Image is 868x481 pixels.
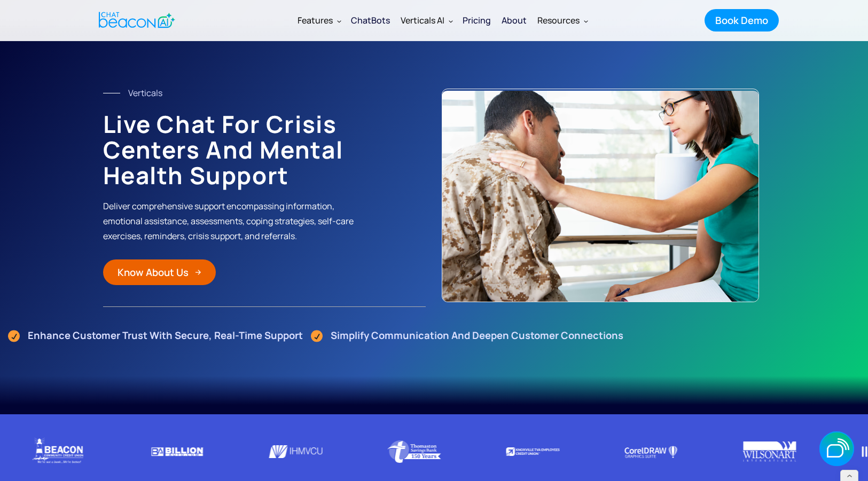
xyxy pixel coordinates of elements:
[103,199,368,243] p: Deliver comprehensive support encompassing information, emotional assistance, assessments, coping...
[298,13,333,28] div: Features
[449,19,453,23] img: Dropdown
[502,13,527,28] div: About
[395,7,457,33] div: Verticals AI
[311,328,323,342] img: Check Icon Orange
[103,259,216,285] a: Know About Us
[537,13,580,28] div: Resources
[337,19,341,23] img: Dropdown
[351,13,390,28] div: ChatBots
[90,7,181,33] a: home
[346,6,395,34] a: ChatBots
[28,328,303,342] strong: Enhance Customer Trust with Secure, Real-Time Support
[8,328,20,342] img: Check Icon Orange
[331,328,623,342] strong: Simplify Communication and Deepen Customer Connections
[584,19,588,23] img: Dropdown
[103,93,120,93] img: Line
[463,13,491,28] div: Pricing
[195,269,201,275] img: Arrow
[532,7,592,33] div: Resources
[496,6,532,34] a: About
[715,13,768,27] div: Book Demo
[382,425,447,478] img: Thomaston Saving Bankusing ChatBeaconAI
[501,425,565,478] img: Knoxville Employee Credit Union uses ChatBeacon
[292,7,346,33] div: Features
[401,13,444,28] div: Verticals AI
[128,85,162,100] div: Verticals
[103,111,426,188] h1: Live Chat for Crisis Centers and Mental Health Support
[264,425,328,478] img: Empeople Credit Union using ChatBeaconAI
[457,6,496,34] a: Pricing
[705,9,779,31] a: Book Demo
[118,265,189,279] div: Know About Us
